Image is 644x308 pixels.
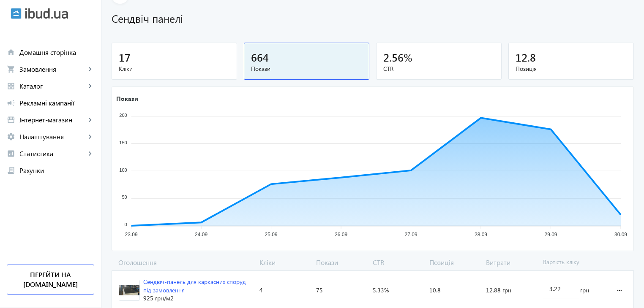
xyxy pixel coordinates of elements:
[125,222,127,227] tspan: 0
[516,65,627,73] span: Позиція
[19,166,94,175] span: Рахунки
[143,278,253,294] div: Сендвіч-панель для каркасних споруд під замовлення
[7,65,15,73] mat-icon: shopping_cart
[86,82,94,90] mat-icon: keyboard_arrow_right
[119,50,131,64] span: 17
[7,99,15,107] mat-icon: campaign
[19,99,94,107] span: Рекламні кампанії
[483,258,539,267] span: Витрати
[119,168,127,173] tspan: 100
[516,50,536,64] span: 12.8
[86,149,94,158] mat-icon: keyboard_arrow_right
[7,82,15,90] mat-icon: grid_view
[119,113,127,118] tspan: 200
[7,48,15,57] mat-icon: home
[119,140,127,145] tspan: 150
[313,258,369,267] span: Покази
[125,232,138,238] tspan: 23.09
[486,286,511,294] span: 12.88 грн
[404,50,412,64] span: %
[25,8,68,19] img: ibud_text.svg
[112,258,256,267] span: Оголошення
[475,232,487,238] tspan: 28.09
[7,166,15,175] mat-icon: receipt_long
[540,258,607,267] span: Вартість кліку
[316,286,323,294] span: 75
[195,232,207,238] tspan: 24.09
[112,11,634,26] h1: Сендвіч панелі
[116,95,138,103] text: Покази
[383,50,404,64] span: 2.56
[369,258,426,267] span: CTR
[614,232,627,238] tspan: 30.09
[544,232,557,238] tspan: 29.09
[251,65,362,73] span: Покази
[86,65,94,73] mat-icon: keyboard_arrow_right
[580,286,589,294] span: грн
[143,294,253,303] div: 925 грн /м2
[265,232,278,238] tspan: 25.09
[405,232,418,238] tspan: 27.09
[426,258,483,267] span: Позиція
[19,149,86,158] span: Статистика
[19,65,86,73] span: Замовлення
[429,286,441,294] span: 10.8
[614,280,625,300] mat-icon: more_horiz
[7,149,15,158] mat-icon: analytics
[19,82,86,90] span: Каталог
[119,65,230,73] span: Кліки
[7,132,15,141] mat-icon: settings
[383,65,494,73] span: CTR
[373,286,389,294] span: 5.33%
[256,258,313,267] span: Кліки
[86,116,94,124] mat-icon: keyboard_arrow_right
[7,116,15,124] mat-icon: storefront
[86,132,94,141] mat-icon: keyboard_arrow_right
[19,116,86,124] span: Інтернет-магазин
[251,50,269,64] span: 664
[335,232,347,238] tspan: 26.09
[122,195,127,200] tspan: 50
[259,286,263,294] span: 4
[19,48,94,57] span: Домашня сторінка
[7,265,94,294] a: Перейти на [DOMAIN_NAME]
[11,8,22,19] img: ibud.svg
[19,132,86,141] span: Налаштування
[119,280,139,300] img: 1437168caa4ada43a86436446447045-6ca3daf1e7.jpeg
